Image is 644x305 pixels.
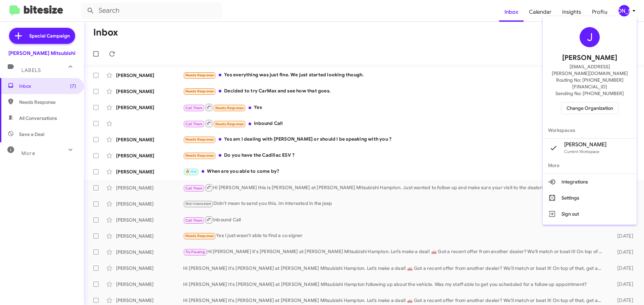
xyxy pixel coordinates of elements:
button: Integrations [543,174,637,190]
div: J [580,27,600,47]
span: Workspaces [543,122,637,138]
span: More [543,157,637,173]
span: [EMAIL_ADDRESS][PERSON_NAME][DOMAIN_NAME] [551,63,629,77]
span: Change Organization [567,102,613,114]
button: Change Organization [561,102,619,114]
button: Settings [543,190,637,206]
span: [PERSON_NAME] [562,53,617,63]
span: [PERSON_NAME] [564,141,606,148]
button: Sign out [543,206,637,222]
span: Routing No: [PHONE_NUMBER][FINANCIAL_ID] [551,77,629,90]
span: Current Workspace [564,149,599,154]
span: Sending No: [PHONE_NUMBER] [555,90,624,97]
